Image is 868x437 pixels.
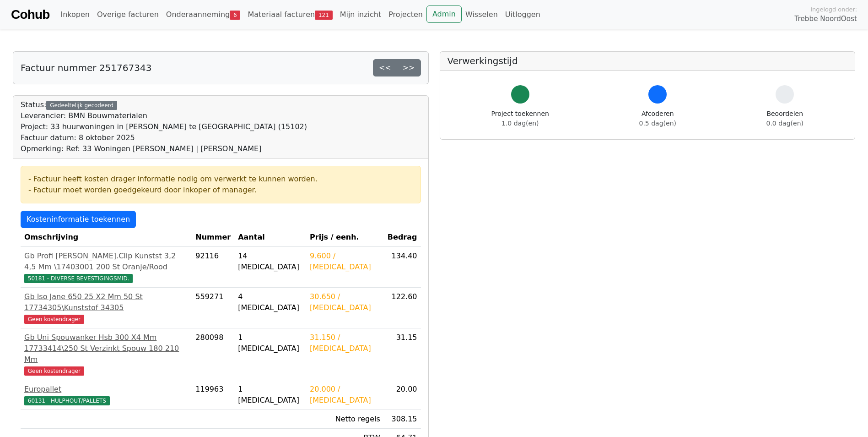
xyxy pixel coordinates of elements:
[21,110,307,121] div: Leverancier: BMN Bouwmaterialen
[21,228,192,247] th: Omschrijving
[28,174,413,185] div: - Factuur heeft kosten drager informatie nodig om verwerkt te kunnen worden.
[24,396,110,405] span: 60131 - HULPHOUT/PALLETS
[491,109,549,128] div: Project toekennen
[397,59,421,76] a: >>
[795,14,857,24] span: Trebbe NoordOost
[21,62,151,73] h5: Factuur nummer 251767343
[21,211,136,228] a: Kosteninformatie toekennen
[21,121,307,132] div: Project: 33 huurwoningen in [PERSON_NAME] te [GEOGRAPHIC_DATA] (15102)
[192,328,234,380] td: 280098
[11,4,49,26] a: Cohub
[21,132,307,143] div: Factuur datum: 8 oktober 2025
[306,228,384,247] th: Prijs / eenh.
[57,5,93,24] a: Inkopen
[24,291,188,313] div: Gb Iso Jane 650 25 X2 Mm 50 St 17734305\Kunststof 34305
[192,228,234,247] th: Nummer
[24,251,188,273] div: Gb Profi [PERSON_NAME].Clip Kunstst 3,2 4,5 Mm \17403001 200 St Oranje/Rood
[310,251,380,273] div: 9.600 / [MEDICAL_DATA]
[24,332,188,365] div: Gb Uni Spouwanker Hsb 300 X4 Mm 17733414\250 St Verzinkt Spouw 180 210 Mm
[238,332,302,354] div: 1 [MEDICAL_DATA]
[230,11,240,20] span: 6
[46,101,117,110] div: Gedeeltelijk gecodeerd
[426,5,462,23] a: Admin
[336,5,385,24] a: Mijn inzicht
[384,247,421,288] td: 134.40
[385,5,426,24] a: Projecten
[28,185,413,196] div: - Factuur moet worden goedgekeurd door inkoper of manager.
[310,291,380,313] div: 30.650 / [MEDICAL_DATA]
[238,384,302,406] div: 1 [MEDICAL_DATA]
[384,328,421,380] td: 31.15
[24,384,188,406] a: Europallet60131 - HULPHOUT/PALLETS
[315,11,333,20] span: 121
[24,384,188,395] div: Europallet
[24,274,133,283] span: 50181 - DIVERSE BEVESTIGINGSMID.
[192,247,234,288] td: 92116
[192,380,234,410] td: 119963
[639,109,676,128] div: Afcoderen
[766,120,803,127] span: 0.0 dag(en)
[462,5,501,24] a: Wisselen
[192,288,234,328] td: 559271
[384,228,421,247] th: Bedrag
[234,228,306,247] th: Aantal
[238,291,302,313] div: 4 [MEDICAL_DATA]
[810,5,857,14] span: Ingelogd onder:
[501,5,544,24] a: Uitloggen
[93,5,162,24] a: Overige facturen
[766,109,803,128] div: Beoordelen
[24,315,84,324] span: Geen kostendrager
[384,410,421,429] td: 308.15
[639,120,676,127] span: 0.5 dag(en)
[310,332,380,354] div: 31.150 / [MEDICAL_DATA]
[384,380,421,410] td: 20.00
[238,251,302,273] div: 14 [MEDICAL_DATA]
[310,384,380,406] div: 20.000 / [MEDICAL_DATA]
[384,288,421,328] td: 122.60
[21,143,307,154] div: Opmerking: Ref: 33 Woningen [PERSON_NAME] | [PERSON_NAME]
[24,332,188,376] a: Gb Uni Spouwanker Hsb 300 X4 Mm 17733414\250 St Verzinkt Spouw 180 210 MmGeen kostendrager
[447,55,848,66] h5: Verwerkingstijd
[306,410,384,429] td: Netto regels
[373,59,397,76] a: <<
[24,366,84,376] span: Geen kostendrager
[162,5,244,24] a: Onderaanneming6
[24,291,188,324] a: Gb Iso Jane 650 25 X2 Mm 50 St 17734305\Kunststof 34305Geen kostendrager
[244,5,336,24] a: Materiaal facturen121
[21,99,307,154] div: Status:
[24,251,188,284] a: Gb Profi [PERSON_NAME].Clip Kunstst 3,2 4,5 Mm \17403001 200 St Oranje/Rood50181 - DIVERSE BEVEST...
[501,120,539,127] span: 1.0 dag(en)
